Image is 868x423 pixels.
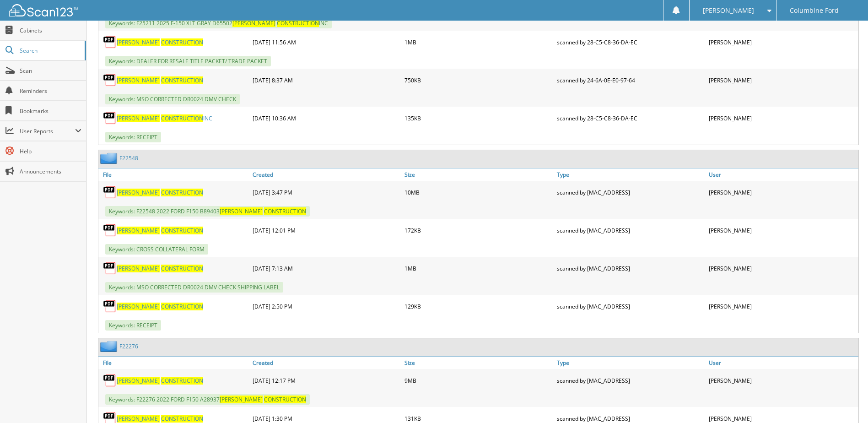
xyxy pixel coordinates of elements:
[250,71,402,89] div: [DATE] 8:37 AM
[402,168,554,181] a: Size
[117,38,160,46] span: [PERSON_NAME]
[20,67,81,75] span: Scan
[20,27,81,34] span: Cabinets
[706,371,858,390] div: [PERSON_NAME]
[402,259,554,277] div: 1MB
[117,38,203,46] a: [PERSON_NAME] CONSTRUCTION
[220,207,263,215] span: [PERSON_NAME]
[402,109,554,127] div: 135KB
[20,168,81,175] span: Announcements
[555,371,706,390] div: scanned by [MAC_ADDRESS]
[706,259,858,277] div: [PERSON_NAME]
[706,168,858,181] a: User
[555,357,706,369] a: Type
[117,189,203,196] a: [PERSON_NAME] CONSTRUCTION
[117,303,160,310] span: [PERSON_NAME]
[402,33,554,51] div: 1MB
[706,357,858,369] a: User
[402,357,554,369] a: Size
[117,265,160,272] span: [PERSON_NAME]
[264,207,306,215] span: CONSTRUCTION
[105,244,208,255] span: Keywords: CROSS COLLATERAL FORM
[250,168,402,181] a: Created
[161,114,203,122] span: CONSTRUCTION
[250,33,402,51] div: [DATE] 11:56 AM
[105,18,332,28] span: Keywords: F25211 2025 F-150 XLT GRAY D65502 INC
[277,19,319,27] span: CONSTRUCTION
[117,76,203,84] a: [PERSON_NAME] CONSTRUCTION
[119,154,138,162] a: F22548
[161,227,203,234] span: CONSTRUCTION
[555,168,706,181] a: Type
[100,341,119,352] img: folder2.png
[103,299,117,313] img: PDF.png
[402,297,554,315] div: 129KB
[103,261,117,275] img: PDF.png
[161,415,203,423] span: CONSTRUCTION
[105,282,283,293] span: Keywords: MSO CORRECTED DR0024 DMV CHECK SHIPPING LABEL
[161,76,203,84] span: CONSTRUCTION
[20,87,81,95] span: Reminders
[119,342,138,350] a: F22276
[103,35,117,49] img: PDF.png
[20,147,81,155] span: Help
[117,377,203,385] a: [PERSON_NAME] CONSTRUCTION
[20,107,81,115] span: Bookmarks
[117,227,160,234] span: [PERSON_NAME]
[555,297,706,315] div: scanned by [MAC_ADDRESS]
[250,259,402,277] div: [DATE] 7:13 AM
[706,221,858,239] div: [PERSON_NAME]
[117,265,203,272] a: [PERSON_NAME] CONSTRUCTION
[555,221,706,239] div: scanned by [MAC_ADDRESS]
[117,415,203,423] a: [PERSON_NAME] CONSTRUCTION
[706,183,858,201] div: [PERSON_NAME]
[117,76,160,84] span: [PERSON_NAME]
[9,4,78,16] img: scan123-logo-white.svg
[555,71,706,89] div: scanned by 24-6A-0E-E0-97-64
[555,259,706,277] div: scanned by [MAC_ADDRESS]
[402,183,554,201] div: 10MB
[105,94,240,104] span: Keywords: MSO CORRECTED DR0024 DMV CHECK
[250,183,402,201] div: [DATE] 3:47 PM
[103,374,117,387] img: PDF.png
[703,8,754,13] span: [PERSON_NAME]
[105,206,310,217] span: Keywords: F22548 2022 FORD F150 B89403
[117,415,160,423] span: [PERSON_NAME]
[706,71,858,89] div: [PERSON_NAME]
[105,132,161,142] span: Keywords: RECEIPT
[402,221,554,239] div: 172KB
[161,377,203,385] span: CONSTRUCTION
[117,114,160,122] span: [PERSON_NAME]
[555,183,706,201] div: scanned by [MAC_ADDRESS]
[20,47,80,54] span: Search
[161,189,203,196] span: CONSTRUCTION
[161,303,203,310] span: CONSTRUCTION
[103,185,117,199] img: PDF.png
[20,127,75,135] span: User Reports
[706,33,858,51] div: [PERSON_NAME]
[117,227,203,234] a: [PERSON_NAME] CONSTRUCTION
[100,152,119,164] img: folder2.png
[250,297,402,315] div: [DATE] 2:50 PM
[103,73,117,87] img: PDF.png
[250,221,402,239] div: [DATE] 12:01 PM
[232,19,275,27] span: [PERSON_NAME]
[98,168,250,181] a: File
[161,38,203,46] span: CONSTRUCTION
[105,320,161,331] span: Keywords: RECEIPT
[250,357,402,369] a: Created
[402,71,554,89] div: 750KB
[250,109,402,127] div: [DATE] 10:36 AM
[117,114,212,122] a: [PERSON_NAME] CONSTRUCTIONINC
[706,109,858,127] div: [PERSON_NAME]
[402,371,554,390] div: 9MB
[105,56,271,66] span: Keywords: DEALER FOR RESALE TITLE PACKET/ TRADE PACKET
[105,394,310,405] span: Keywords: F22276 2022 FORD F150 A28937
[250,371,402,390] div: [DATE] 12:17 PM
[117,189,160,196] span: [PERSON_NAME]
[706,297,858,315] div: [PERSON_NAME]
[822,379,868,423] iframe: Chat Widget
[103,223,117,237] img: PDF.png
[161,265,203,272] span: CONSTRUCTION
